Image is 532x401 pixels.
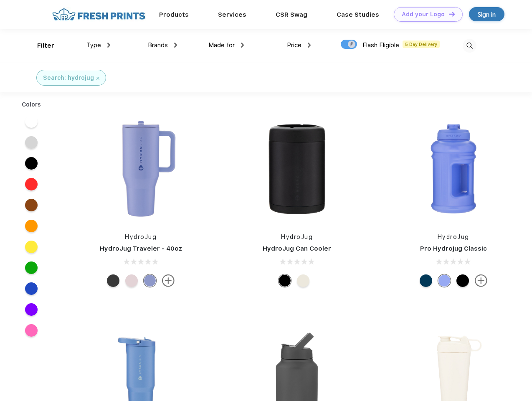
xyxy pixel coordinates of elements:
div: Sign in [478,10,496,19]
div: Black [456,274,469,287]
a: Sign in [469,7,504,21]
div: Filter [37,41,54,51]
img: dropdown.png [107,43,110,48]
img: dropdown.png [308,43,311,48]
div: Colors [15,100,48,109]
span: Brands [148,41,168,49]
span: 5 Day Delivery [403,41,440,48]
img: fo%20logo%202.webp [50,7,148,22]
img: func=resize&h=266 [398,113,509,224]
div: Black [279,274,291,287]
a: HydroJug Can Cooler [263,245,331,252]
img: dropdown.png [174,43,177,48]
span: Price [287,41,301,49]
img: dropdown.png [241,43,244,48]
a: Products [159,11,189,18]
img: DT [449,12,455,16]
div: Black [107,274,119,287]
img: more.svg [475,274,487,287]
div: Hyper Blue [438,274,451,287]
span: Made for [208,41,235,49]
a: HydroJug [125,233,157,240]
a: HydroJug [438,233,469,240]
div: Add your Logo [402,11,445,18]
div: Navy [420,274,432,287]
a: Pro Hydrojug Classic [420,245,487,252]
span: Flash Eligible [362,41,399,49]
a: HydroJug [281,233,313,240]
img: func=resize&h=266 [85,113,196,224]
div: Peri [144,274,156,287]
img: func=resize&h=266 [241,113,352,224]
img: more.svg [162,274,175,287]
img: desktop_search.svg [463,39,476,53]
div: Cream [297,274,309,287]
img: filter_cancel.svg [96,77,99,80]
a: HydroJug Traveler - 40oz [100,245,182,252]
span: Type [86,41,101,49]
div: Pink Sand [125,274,138,287]
div: Search: hydrojug [43,74,94,82]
